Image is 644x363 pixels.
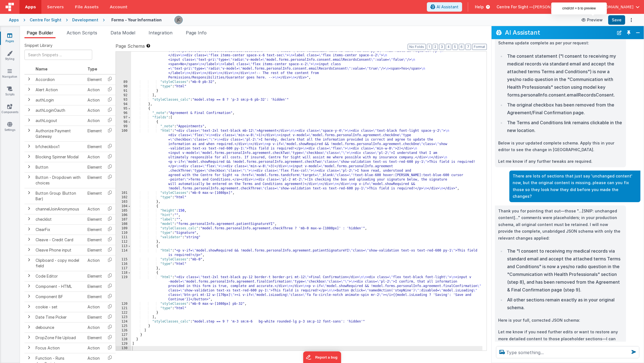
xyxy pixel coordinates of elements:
div: 113 [116,244,131,248]
td: Element [85,271,104,281]
div: 105 [116,209,131,213]
td: Action [85,322,104,332]
div: 100 [116,129,131,191]
div: 102 [116,195,131,200]
div: 111 [116,235,131,240]
td: Alert Action [33,85,85,95]
div: cmd/ctrl + b to preview [551,2,607,14]
p: Below is your updated complete schema. Apply this in your editor to see the change in [GEOGRAPHIC... [498,140,623,153]
div: 118 [116,271,131,275]
button: 1 [427,44,432,50]
div: 123 [116,315,131,319]
p: Schema update complete as per your request: [498,40,623,47]
td: cookie - set [33,302,85,312]
span: Integration [149,30,172,35]
li: All other sections remain exactly as in your original schema. [505,296,623,311]
td: Element [85,162,104,172]
td: Element [85,214,104,224]
td: Cleave Phone input [33,245,85,255]
div: Development [72,17,98,23]
button: 5 [452,44,458,50]
li: The Terms and Conditions link remains clickable in the new location. [505,119,623,134]
div: 119 [116,275,131,302]
td: channelJoinAnonymous [33,204,85,214]
span: Action Scripts [67,30,97,35]
p: Let me know if any further tweaks are required. [498,158,623,165]
td: DropZone File Upload [33,332,85,343]
td: ClearFix [33,224,85,235]
div: 93 [116,98,131,102]
td: Action [85,85,104,95]
div: Apps [9,17,19,23]
td: Element [85,224,104,235]
div: 98 [116,120,131,124]
span: Help [475,4,484,10]
td: Action [85,105,104,115]
div: 90 [116,84,131,89]
input: Search Snippets ... [24,50,92,60]
td: Element [85,172,104,188]
div: 96 [116,111,131,115]
div: 112 [116,240,131,244]
div: 124 [116,319,131,324]
td: authLogin [33,95,85,105]
img: 0dee5c1935d117432ef4781264a758f2 [175,16,182,24]
td: Element [85,235,104,245]
td: Element [85,188,104,204]
td: Focus Action [33,343,85,353]
td: Element [85,291,104,302]
button: Close [634,29,642,37]
div: 115 [116,257,131,262]
button: Preview [578,16,606,24]
p: Here is your full, corrected JSON schema: [498,317,623,324]
td: Element [85,126,104,141]
button: Toggle Pin [625,29,633,37]
td: Code Editor [33,271,85,281]
td: Button - Dropdown with choices [33,172,85,188]
div: 116 [116,262,131,266]
div: 127 [116,333,131,337]
button: New Chat [615,29,623,37]
div: 106 [116,213,131,217]
span: Page Builder [27,30,53,35]
div: 128 [116,337,131,342]
td: authLoginOauth [33,105,85,115]
div: 125 [116,324,131,328]
td: bfcheckbox1 [33,141,85,152]
span: Page Info [186,30,207,35]
div: 108 [116,222,131,226]
div: 104 [116,204,131,209]
div: 103 [116,200,131,204]
td: Action [85,302,104,312]
div: 94 [116,102,131,106]
div: 122 [116,311,131,315]
span: Snippet Library [24,43,52,48]
div: 114 [116,248,131,257]
td: Element [85,74,104,85]
td: checklist [33,214,85,224]
td: debounce [33,322,85,332]
div: 95 [116,106,131,111]
td: Action [85,152,104,162]
p: There are lots of sections that just say 'unchanged content' now, but the original content is mis... [513,173,637,200]
td: Element [85,332,104,343]
div: 101 [116,191,131,195]
div: 130 [116,346,131,351]
button: 7 [465,44,471,50]
div: 126 [116,328,131,333]
div: 121 [116,306,131,311]
td: Element [85,312,104,322]
span: File Assets [75,4,99,10]
span: Centre For Sight — [497,4,533,10]
div: 129 [116,342,131,346]
div: 99 [116,124,131,129]
span: Servers [47,4,64,10]
td: Date Time Picker [33,312,85,322]
span: Apps [25,4,36,10]
li: The original checkbox has been removed from the Agreement/Final Confirmation page. [505,101,623,116]
td: Element [85,245,104,255]
td: Clipboard - copy model field [33,255,85,271]
span: Page Schema [116,43,145,49]
td: Accordion [33,74,85,85]
span: Data Model [111,30,135,35]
